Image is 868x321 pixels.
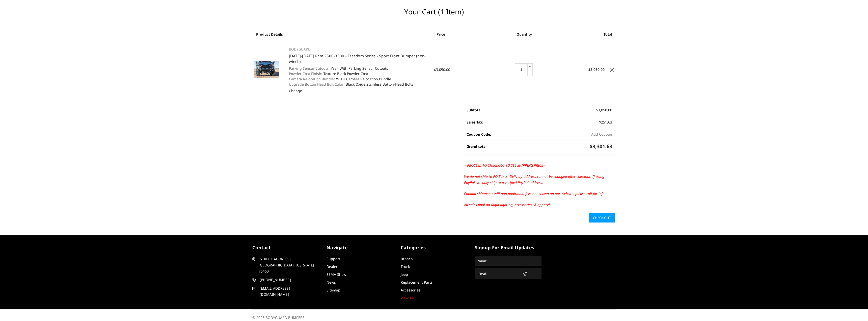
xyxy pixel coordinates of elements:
input: Name [476,257,541,265]
p: BODYGUARD [289,46,429,52]
span: $3,050.00 [434,67,450,72]
dd: Texture Black Powder Coat [289,71,429,76]
a: News [327,280,336,285]
p: Canada shipments will add additional fees not shown on our website; please call for info. [464,191,614,197]
a: Jeep [401,272,408,277]
a: Accessories [401,288,420,292]
p: ---PROCEED TO CHECKOUT TO SEE SHIPPING PRICE--- [464,162,614,168]
dd: WITH Camera Relocation Bundle [289,76,429,82]
img: 2019-2025 Ram 2500-3500 - Freedom Series - Sport Front Bumper (non-winch) [254,61,279,78]
a: [PHONE_NUMBER] [252,277,319,283]
strong: Grand total: [467,144,487,149]
span: $251.63 [599,120,612,125]
a: [EMAIL_ADDRESS][DOMAIN_NAME] [252,285,319,298]
h5: signup for email updates [475,244,541,251]
th: Total [554,28,615,41]
h5: Categories [401,244,467,251]
a: Support [327,256,340,261]
dd: Yes - With Parking Sensor Cutouts [289,66,429,71]
span: [EMAIL_ADDRESS][DOMAIN_NAME] [260,285,318,298]
h1: Your Cart (1 item) [254,8,615,20]
th: Price [434,28,494,41]
p: All sales final on Rigid lighting, accessories, & apparel. [464,202,614,208]
span: $3,050.00 [596,108,612,112]
a: View All [401,295,414,300]
a: Dealers [327,264,339,269]
span: © 2025 BODYGUARD BUMPERS [252,315,305,320]
a: [DATE]-[DATE] Ram 2500-3500 - Freedom Series - Sport Front Bumper (non-winch) [289,53,426,64]
a: Truck [401,264,410,269]
input: Email [476,270,520,278]
a: Check out [589,213,615,223]
span: [PHONE_NUMBER] [260,277,318,283]
strong: $3,050.00 [588,67,605,72]
strong: Sales Tax: [467,120,483,125]
p: We do not ship to PO Boxes. Delivery address cannot be changed after checkout. If using PayPal, w... [464,174,614,186]
th: Product Details [254,28,434,41]
strong: Subtotal: [467,108,482,112]
dt: Powder Coat Finish: [289,71,322,76]
h5: Navigate [327,244,393,251]
dd: Black Oxide Stainless Button-Head Bolts [289,82,429,87]
a: Bronco [401,256,413,261]
a: Replacement Parts [401,280,432,285]
dt: Parking Sensor Cutouts: [289,66,330,71]
a: Change [289,88,302,93]
a: SEMA Show [327,272,346,277]
strong: Coupon Code: [467,132,491,137]
h5: contact [252,244,319,251]
a: Sitemap [327,288,340,292]
span: [STREET_ADDRESS] [GEOGRAPHIC_DATA], [US_STATE] 75460 [259,256,317,274]
dt: Upgrade Button Head Bolt Color: [289,82,344,87]
dt: Camera Relocation Bundle: [289,76,335,82]
span: $3,301.63 [590,143,612,150]
th: Quantity [494,28,555,41]
button: Add Coupon [591,132,612,137]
